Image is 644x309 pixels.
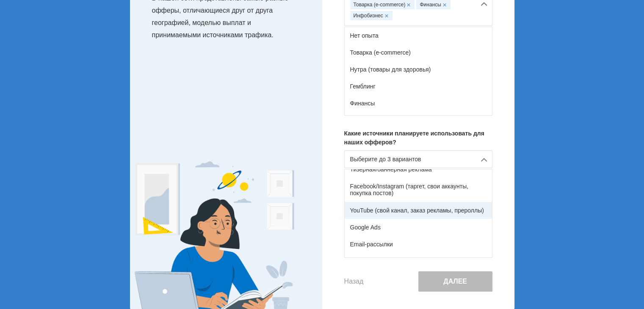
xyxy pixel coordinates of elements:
[345,178,492,201] div: Facebook/Instagram (таргет, свои аккаунты, покупка постов)
[345,27,492,44] div: Нет опыта
[345,219,492,236] div: Google Ads
[418,271,492,292] button: Далее
[345,202,492,219] div: YouTube (свой канал, заказ рекламы, прероллы)
[345,95,492,112] div: Финансы
[344,129,492,147] p: Какие источники планируете использовать для наших офферов?
[350,11,392,20] div: Инфобизнес
[344,150,492,168] div: Выберите до 3 вариантов
[345,253,492,270] div: Telegram (свои каналы, покупка постов, ADS)
[345,61,492,78] div: Нутра (товары для здоровья)
[345,44,492,61] div: Товарка (e-commerce)
[345,112,492,129] div: Дейтинг
[345,236,492,253] div: Email-рассылки
[345,78,492,95] div: Гемблинг
[345,161,492,178] div: Тизерная/баннерная реклама
[344,278,364,285] button: Назад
